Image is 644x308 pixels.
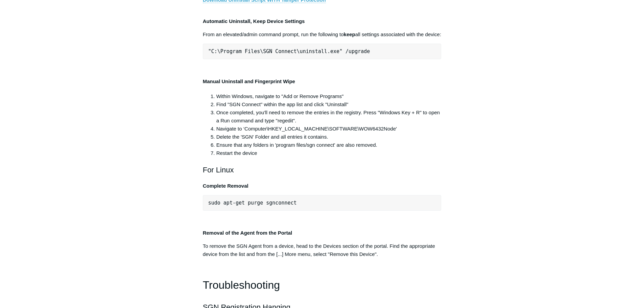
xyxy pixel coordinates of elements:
[203,18,305,24] strong: Automatic Uninstall, Keep Device Settings
[216,92,442,100] li: Within Windows, navigate to "Add or Remove Programs"
[216,141,442,149] li: Ensure that any folders in 'program files/sgn connect' are also removed.
[203,195,442,211] pre: sudo apt-get purge sgnconnect
[208,48,370,54] span: "C:\Program Files\SGN Connect\uninstall.exe" /upgrade
[216,125,442,133] li: Navigate to ‘Computer\HKEY_LOCAL_MACHINE\SOFTWARE\WOW6432Node'
[344,31,355,37] strong: keep
[216,100,442,109] li: Find "SGN Connect" within the app list and click "Uninstall"
[203,183,248,189] strong: Complete Removal
[203,31,441,37] span: From an elevated/admin command prompt, run the following to all settings associated with the device:
[216,109,442,125] li: Once completed, you'll need to remove the entries in the registry. Press "Windows Key + R" to ope...
[203,277,442,294] h1: Troubleshooting
[203,230,292,236] strong: Removal of the Agent from the Portal
[216,133,442,141] li: Delete the 'SGN' Folder and all entries it contains.
[216,149,442,157] li: Restart the device
[203,78,295,84] strong: Manual Uninstall and Fingerprint Wipe
[203,164,442,176] h2: For Linux
[203,243,435,257] span: To remove the SGN Agent from a device, head to the Devices section of the portal. Find the approp...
